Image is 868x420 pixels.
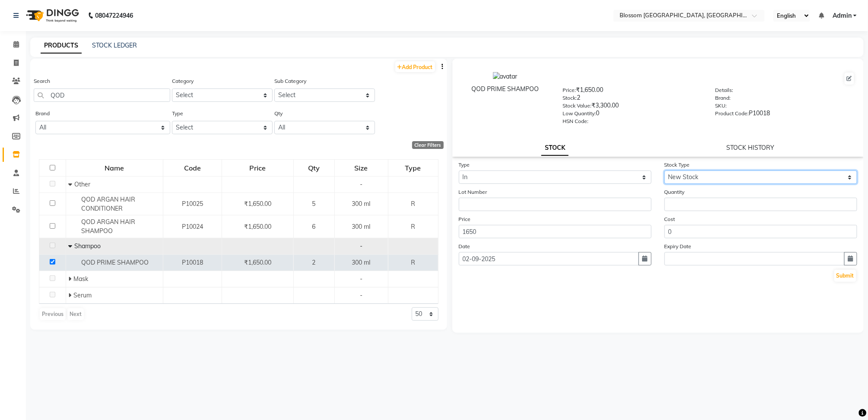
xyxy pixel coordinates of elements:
span: 6 [312,223,316,231]
label: HSN Code: [563,117,588,125]
div: 2 [563,93,702,105]
div: Code [164,160,221,176]
label: Brand: [715,94,731,102]
span: P10024 [182,223,203,231]
label: Type [172,110,183,117]
span: ₹1,650.00 [244,200,271,208]
span: - [360,275,362,283]
a: STOCK [541,140,569,156]
span: 5 [312,200,316,208]
input: Search by product name or code [34,88,170,102]
label: Details: [715,86,734,94]
div: P10018 [715,109,855,121]
button: Submit [834,270,856,282]
a: STOCK LEDGER [92,41,137,49]
span: QOD ARGAN HAIR SHAMPOO [81,218,135,235]
a: PRODUCTS [41,38,82,54]
span: Other [74,180,90,188]
div: Name [67,160,162,176]
label: Low Quantity: [563,110,596,117]
div: Clear Filters [412,141,444,149]
label: Quantity [665,188,685,196]
label: Price [459,215,471,223]
label: Stock Value: [563,102,591,110]
div: ₹1,650.00 [563,85,702,98]
a: Add Product [395,61,435,72]
span: Collapse Row [68,242,74,250]
div: 0 [563,109,702,121]
span: QOD ARGAN HAIR CONDITIONER [81,196,135,212]
span: P10018 [182,259,203,266]
span: ₹1,650.00 [244,223,271,231]
span: Expand Row [68,291,73,299]
a: STOCK HISTORY [726,144,774,152]
span: Admin [833,11,852,20]
div: Size [335,160,388,176]
span: Shampoo [74,242,101,250]
div: ₹3,300.00 [563,101,702,113]
span: - [360,242,362,250]
label: Expiry Date [665,243,692,250]
label: Stock Type [665,161,690,169]
label: SKU: [715,102,727,110]
label: Type [459,161,470,169]
span: 300 ml [352,200,371,208]
label: Qty [274,110,283,117]
label: Date [459,243,471,250]
span: Mask [73,275,88,283]
span: R [411,200,415,208]
div: Qty [294,160,334,176]
label: Sub Category [274,77,306,85]
label: Search [34,77,50,85]
label: Brand [35,110,50,117]
label: Stock: [563,94,577,102]
span: Expand Row [68,275,73,283]
label: Product Code: [715,110,749,117]
div: Type [389,160,438,176]
span: P10025 [182,200,203,208]
b: 08047224946 [95,3,133,28]
span: - [360,291,362,299]
span: QOD PRIME SHAMPOO [81,259,149,266]
label: Category [172,77,194,85]
span: Serum [73,291,92,299]
span: 2 [312,259,316,266]
span: 300 ml [352,223,371,231]
img: avatar [493,72,518,81]
div: Price [223,160,293,176]
span: 300 ml [352,259,371,266]
div: QOD PRIME SHAMPOO [461,85,550,94]
label: Cost [665,215,675,223]
label: Price: [563,86,576,94]
span: R [411,223,415,231]
span: - [360,180,362,188]
label: Lot Number [459,188,487,196]
span: ₹1,650.00 [244,259,271,266]
span: Collapse Row [68,180,74,188]
span: R [411,259,415,266]
img: logo [22,3,81,28]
